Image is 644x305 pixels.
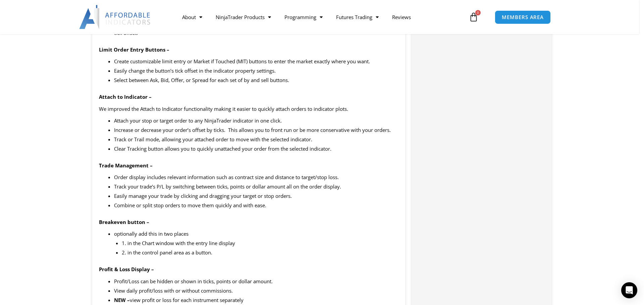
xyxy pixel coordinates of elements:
[175,9,467,25] nav: Menu
[114,297,130,303] strong: NEW –
[79,5,151,29] img: LogoAI | Affordable Indicators – NinjaTrader
[175,9,209,25] a: About
[114,76,398,85] li: Select between Ask, Bid, Offer, or Spread for each set of by and sell buttons.
[209,9,278,25] a: NinjaTrader Products
[114,173,398,182] li: Order display includes relevant information such as contract size and distance to target/stop loss.
[114,277,398,286] li: Profit/Loss can be hidden or shown in ticks, points or dollar amount.
[114,116,398,126] li: Attach your stop or target order to any NinjaTrader indicator in one click.
[114,126,398,135] li: Increase or decrease your order’s offset by ticks. This allows you to front run or be more conser...
[114,201,398,210] li: Combine or split stop orders to move them quickly and with ease.
[459,7,488,27] a: 0
[99,162,153,169] strong: Trade Management –
[99,104,398,114] p: We improved the Attach to Indicator functionality making it easier to quickly attach orders to in...
[114,182,398,192] li: Track your trade’s P/L by switching between ticks, points or dollar amount all on the order display.
[495,10,551,24] a: MEMBERS AREA
[385,9,418,25] a: Reviews
[99,93,152,100] strong: Attach to Indicator –
[114,229,398,257] li: optionally add this in two places
[502,15,544,20] span: MEMBERS AREA
[621,282,637,298] div: Open Intercom Messenger
[114,135,398,144] li: Track or Trail mode, allowing your attached order to move with the selected indicator.
[114,66,398,76] li: Easily change the button’s tick offset in the indicator property settings.
[99,46,169,53] strong: Limit Order Entry Buttons –
[114,296,398,305] li: view profit or loss for each instrument separately
[114,144,398,154] li: Clear Tracking button allows you to quickly unattached your order from the selected indicator.
[122,239,398,248] li: 1. in the Chart window with the entry line display
[329,9,385,25] a: Futures Trading
[114,192,398,201] li: Easily manage your trade by clicking and dragging your target or stop orders.
[122,248,398,257] li: 2. in the control panel area as a button.
[114,57,398,66] li: Create customizable limit entry or Market if Touched (MIT) buttons to enter the market exactly wh...
[114,286,398,296] li: View daily profit/loss with or without commissions.
[99,219,149,225] strong: Breakeven button –
[278,9,329,25] a: Programming
[99,266,154,273] strong: Profit & Loss Display –
[475,10,481,15] span: 0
